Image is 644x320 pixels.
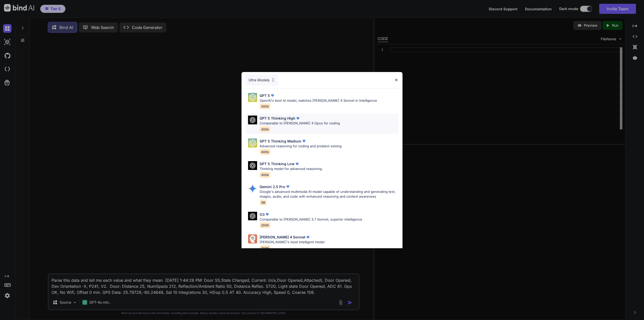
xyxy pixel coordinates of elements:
[260,116,295,121] p: GPT 5 Thinking High
[270,93,275,98] img: premium
[260,103,270,109] span: 400k
[246,75,278,86] div: Ultra Models
[248,234,257,243] img: Pick Models
[248,138,257,148] img: Pick Models
[295,116,300,121] img: premium
[260,138,301,144] p: GPT 5 Thinking Medium
[248,93,257,102] img: Pick Models
[260,234,305,240] p: [PERSON_NAME] 4 Sonnet
[260,121,340,126] p: Comparable to [PERSON_NAME] 4 Opus for coding
[260,212,265,217] p: O3
[260,245,270,251] span: 200K
[301,138,306,144] img: premium
[260,200,267,205] span: 1M
[260,222,270,228] span: 200K
[305,235,310,240] img: premium
[260,166,323,171] p: Thinking model for advanced reasoning.
[295,161,300,166] img: premium
[265,212,270,217] img: premium
[260,217,362,222] p: Comparable to [PERSON_NAME] 3.7 Sonnet, superior intelligence
[260,161,295,166] p: GPT 5 Thinking Low
[260,184,285,189] p: Gemini 2.5 Pro
[260,126,270,132] span: 400k
[248,116,257,124] img: Pick Models
[248,184,257,193] img: Pick Models
[260,189,398,199] p: Google's advanced multimodal AI model capable of understanding and generating text, images, audio...
[260,240,325,245] p: [PERSON_NAME]'s most intelligent model
[248,212,257,221] img: Pick Models
[260,93,270,98] p: GPT 5
[285,184,290,189] img: premium
[248,161,257,170] img: Pick Models
[271,78,275,82] img: Pick Models
[260,149,270,155] span: 400k
[260,98,377,103] p: OpenAI's best AI model, matches [PERSON_NAME] 4 Sonnet in Intelligence
[260,172,270,178] span: 400k
[260,144,342,149] p: Advanced reasoning for coding and problem solving
[394,78,398,82] img: close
